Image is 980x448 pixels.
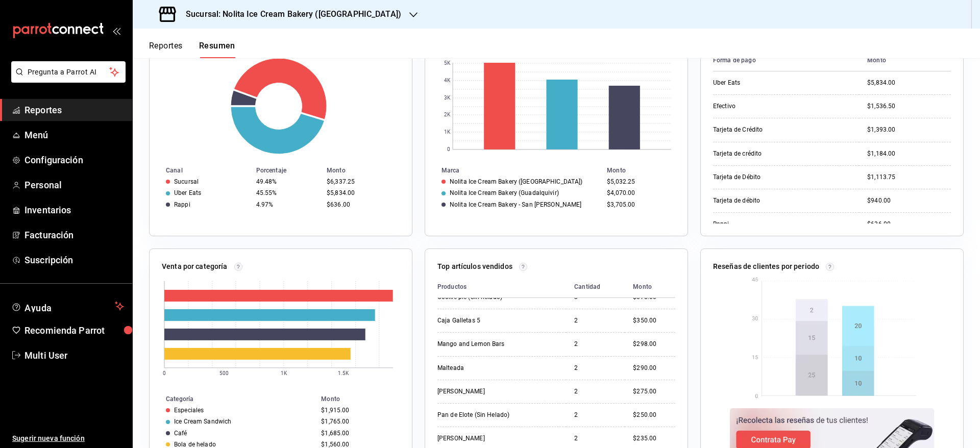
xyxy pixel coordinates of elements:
div: 4.97% [256,201,318,208]
th: Marca [425,165,603,176]
div: Nolita Ice Cream Bakery (Guadalquivir) [450,189,559,196]
div: Tarjeta de crédito [713,150,815,158]
div: $1,765.00 [321,418,396,425]
div: $250.00 [633,411,675,419]
th: Monto [603,165,688,176]
th: Productos [437,276,566,298]
th: Canal [150,165,252,176]
div: Especiales [174,407,204,414]
span: Reportes [24,103,124,117]
div: $940.00 [867,196,951,205]
span: Ayuda [24,300,111,312]
div: Pan de Elote (Sin Helado) [437,411,540,419]
text: 500 [219,370,229,376]
div: $290.00 [633,364,675,372]
div: 2 [574,316,617,325]
div: $636.00 [327,201,396,208]
div: Mango and Lemon Bars [437,340,540,349]
div: 45.55% [256,189,318,196]
div: $235.00 [633,434,675,443]
div: $1,915.00 [321,407,396,414]
th: Cantidad [566,276,625,298]
div: Ice Cream Sandwich [174,418,231,425]
span: Suscripción [24,253,124,267]
div: $1,536.50 [867,102,951,111]
div: $1,685.00 [321,430,396,437]
div: $1,184.00 [867,150,951,158]
div: Rappi [174,201,190,208]
span: Multi User [24,349,124,362]
div: $5,032.25 [607,178,671,185]
text: 1.5K [338,370,349,376]
text: 0 [163,370,166,376]
span: Menú [24,128,124,142]
div: $4,070.00 [607,189,671,196]
div: 2 [574,411,617,419]
div: $1,560.00 [321,441,396,448]
text: 0 [447,147,450,153]
a: Pregunta a Parrot AI [7,74,126,85]
span: Inventarios [24,203,124,217]
div: $6,337.25 [327,178,396,185]
div: 2 [574,434,617,443]
div: 49.48% [256,178,318,185]
button: Pregunta a Parrot AI [11,61,126,83]
div: $1,113.75 [867,173,951,182]
div: Rappi [713,220,815,229]
div: [PERSON_NAME] [437,434,540,443]
button: Reportes [149,41,183,58]
div: 2 [574,387,617,396]
div: Tarjeta de débito [713,196,815,205]
div: Bola de helado [174,441,216,448]
text: 1K [444,130,451,135]
div: Nolita Ice Cream Bakery ([GEOGRAPHIC_DATA]) [450,178,583,185]
text: 1K [281,370,287,376]
text: 2K [444,112,451,118]
p: Top artículos vendidos [437,261,512,272]
text: 3K [444,95,451,101]
th: Monto [323,165,412,176]
div: $5,834.00 [327,189,396,196]
div: 2 [574,340,617,349]
th: Monto [317,393,412,405]
div: Tarjeta de Débito [713,173,815,182]
span: Configuración [24,153,124,167]
div: $1,393.00 [867,126,951,134]
div: Tarjeta de Crédito [713,126,815,134]
th: Forma de pago [713,49,859,71]
div: navigation tabs [149,41,235,58]
th: Monto [859,49,951,71]
div: Uber Eats [713,79,815,87]
div: Malteada [437,364,540,372]
button: open_drawer_menu [112,27,120,35]
div: $636.00 [867,220,951,229]
span: Sugerir nueva función [12,433,124,444]
th: Porcentaje [252,165,323,176]
span: Pregunta a Parrot AI [28,67,110,78]
th: Categoría [150,393,317,405]
div: $350.00 [633,316,675,325]
th: Monto [625,276,675,298]
div: Caja Galletas 5 [437,316,540,325]
text: 5K [444,61,451,66]
div: $3,705.00 [607,201,671,208]
p: Venta por categoría [162,261,228,272]
h3: Sucursal: Nolita Ice Cream Bakery ([GEOGRAPHIC_DATA]) [178,8,401,20]
span: Recomienda Parrot [24,323,124,337]
div: $298.00 [633,340,675,349]
p: Reseñas de clientes por periodo [713,261,819,272]
div: $275.00 [633,387,675,396]
span: Facturación [24,228,124,242]
div: $5,834.00 [867,79,951,87]
div: Efectivo [713,102,815,111]
div: Uber Eats [174,189,201,196]
div: [PERSON_NAME] [437,387,540,396]
span: Personal [24,178,124,192]
div: Sucursal [174,178,199,185]
text: 4K [444,78,451,84]
button: Resumen [199,41,235,58]
div: Nolita Ice Cream Bakery - San [PERSON_NAME] [450,201,582,208]
div: 2 [574,364,617,372]
div: Café [174,430,187,437]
